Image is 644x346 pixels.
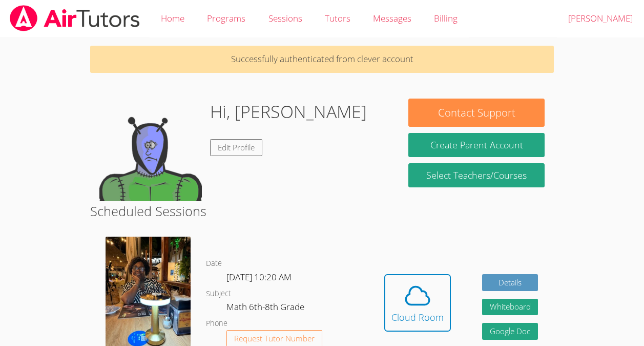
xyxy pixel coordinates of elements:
[206,287,231,300] dt: Subject
[206,257,222,270] dt: Date
[408,163,544,187] a: Select Teachers/Courses
[391,310,444,324] div: Cloud Room
[210,139,262,156] a: Edit Profile
[226,271,292,283] span: [DATE] 10:20 AM
[482,274,538,291] a: Details
[99,99,202,201] img: default.png
[482,323,538,340] a: Google Doc
[482,299,538,316] button: Whiteboard
[226,300,306,317] dd: Math 6th-8th Grade
[373,12,411,24] span: Messages
[9,5,141,31] img: airtutors_banner-c4298cdbf04f3fff15de1276eac7730deb9818008684d7c2e4769d2f7ddbe033.png
[210,99,367,125] h1: Hi, [PERSON_NAME]
[408,99,544,127] button: Contact Support
[90,201,554,221] h2: Scheduled Sessions
[408,133,544,157] button: Create Parent Account
[234,335,315,342] span: Request Tutor Number
[384,274,451,332] button: Cloud Room
[206,317,227,330] dt: Phone
[90,46,554,73] p: Successfully authenticated from clever account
